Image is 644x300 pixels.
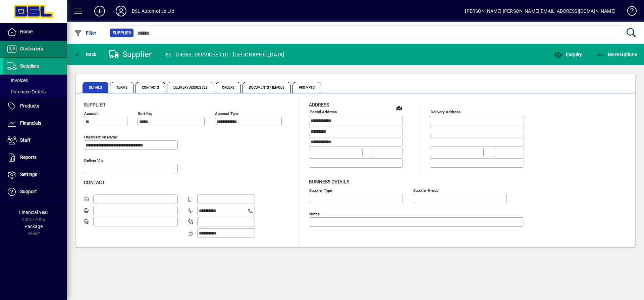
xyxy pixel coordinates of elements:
a: Staff [3,132,67,149]
a: Settings [3,166,67,183]
span: Details [83,82,108,93]
mat-label: Notes [309,211,320,216]
span: Enquiry [554,52,582,57]
span: Financial Year [19,210,48,215]
span: Support [20,189,37,194]
span: Contacts [136,82,165,93]
span: Financials [20,120,41,126]
a: View on map [394,102,405,113]
a: Customers [3,41,67,57]
span: Supplier [113,30,131,36]
a: Reports [3,149,67,166]
div: DSL Automotive Ltd [132,6,174,16]
a: Purchase Orders [3,86,67,97]
span: Orders [216,82,241,93]
button: Add [89,5,110,17]
mat-label: Supplier type [309,188,332,192]
span: Business details [309,179,349,184]
mat-label: Sort key [138,111,152,116]
span: Package [24,224,43,229]
span: Supplier [84,102,105,108]
span: Staff [20,137,31,143]
div: 82 - DIESEL SERVICES LTD - [GEOGRAPHIC_DATA] [166,49,284,60]
span: Customers [20,46,43,51]
button: Filter [72,27,98,39]
span: Products [20,103,39,109]
span: Terms [110,82,134,93]
mat-label: Organisation name [84,135,117,139]
button: More Options [595,48,639,60]
app-page-header-button: Back [67,48,104,60]
span: Purchase Orders [7,89,46,94]
mat-label: Deliver via [84,158,103,163]
span: Address [309,102,329,108]
span: Settings [20,172,37,177]
span: Suppliers [20,63,39,69]
button: Back [72,48,98,60]
a: Products [3,98,67,115]
span: Reports [20,155,37,160]
span: Invoices [7,78,28,83]
div: Supplier [109,49,152,60]
a: Knowledge Base [622,1,636,23]
span: Back [74,52,97,57]
span: Prompts [292,82,321,93]
mat-label: Supplier group [413,188,438,192]
mat-label: Account [84,111,99,116]
span: Home [20,29,33,34]
a: Home [3,24,67,40]
span: Contact [84,180,105,185]
button: Enquiry [552,48,584,60]
a: Financials [3,115,67,132]
a: Invoices [3,75,67,86]
span: Filter [74,30,97,36]
div: [PERSON_NAME] [PERSON_NAME][EMAIL_ADDRESS][DOMAIN_NAME] [465,6,615,16]
a: Support [3,183,67,200]
mat-label: Account Type [215,111,238,116]
button: Profile [110,5,132,17]
span: Delivery Addresses [167,82,214,93]
span: More Options [596,52,637,57]
span: Documents / Images [243,82,291,93]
